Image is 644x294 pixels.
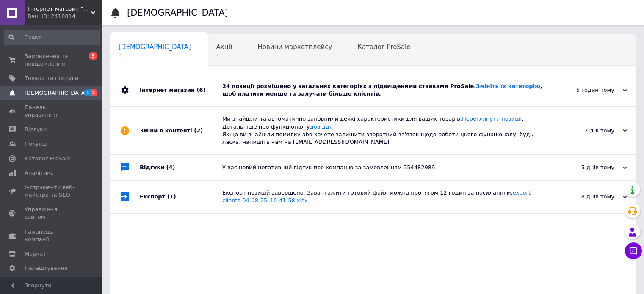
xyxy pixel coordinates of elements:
span: Інструменти веб-майстра та SEO [25,184,78,199]
div: 2 дні тому [542,127,627,135]
a: Змініть їх категорію [476,83,540,89]
a: довідці [310,124,331,130]
span: Відгуки [25,126,47,133]
span: Маркет [25,250,46,258]
span: Покупці [25,140,47,148]
span: [DEMOGRAPHIC_DATA] [119,43,191,51]
div: 8 днів тому [542,193,627,201]
div: 24 позиції розміщено у загальних категоріях з підвищеними ставками ProSale. , щоб платити менше т... [222,82,542,98]
span: Інтернет-магазин "Диво Голка" [28,5,91,13]
span: Новини маркетплейсу [257,43,332,51]
span: Акції [216,43,232,51]
div: Ми знайшли та автоматично заповнили деякі характеристики для ваших товарів. . Детальніше про функ... [222,115,542,146]
div: 5 днів тому [542,164,627,171]
span: (2) [194,127,203,134]
h1: [DEMOGRAPHIC_DATA] [127,8,228,18]
span: Гаманець компанії [25,228,78,243]
span: (6) [196,87,205,93]
span: 3 [89,52,97,60]
input: Пошук [4,30,100,45]
div: Ваш ID: 2418014 [28,13,102,20]
span: Управління сайтом [25,206,78,221]
span: 1 [91,89,97,96]
span: [DEMOGRAPHIC_DATA] [25,89,87,97]
div: Експорт [140,181,222,213]
span: (1) [167,193,176,200]
div: 5 годин тому [542,86,627,94]
span: Замовлення та повідомлення [25,52,78,68]
span: Аналітика [25,169,54,177]
a: export-clients-04-08-25_10-41-58.xlsx [222,190,533,203]
div: Зміни в контенті [140,107,222,154]
div: Експорт позицій завершено. Завантажити готовий файл можна протягом 12 годин за посиланням: [222,189,542,204]
span: Налаштування [25,264,68,272]
span: 1 [119,52,191,59]
span: 1 [84,89,91,96]
span: Каталог ProSale [357,43,410,51]
div: У вас новий негативний відгук про компанію за замовленням 354482989. [222,164,542,171]
button: Чат з покупцем [625,242,642,259]
span: Товари та послуги [25,74,78,82]
span: Панель управління [25,104,78,119]
a: Переглянути позиції [462,115,522,122]
div: Інтернет магазин [140,74,222,106]
span: (4) [166,164,175,170]
span: Каталог ProSale [25,155,70,162]
div: Відгуки [140,155,222,180]
span: 1 [216,52,232,59]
